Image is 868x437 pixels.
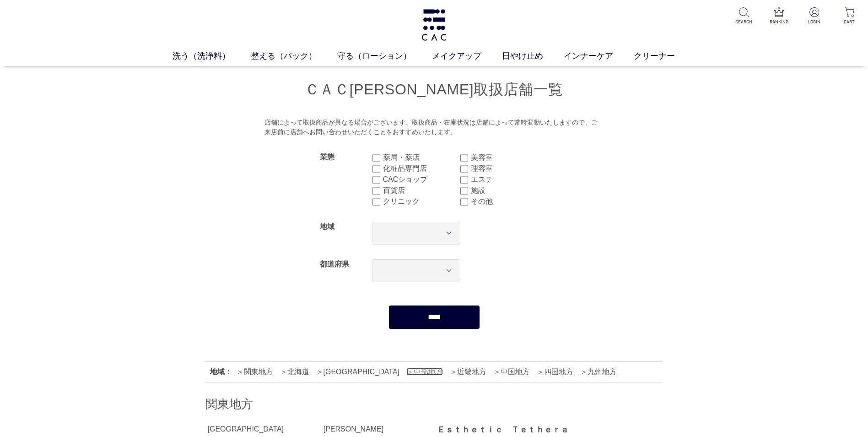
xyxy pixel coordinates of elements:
[383,185,460,196] label: 百貨店
[205,396,663,412] h2: 関東地方
[803,18,825,25] p: LOGIN
[471,163,548,174] label: 理容室
[251,50,337,62] a: 整える（パック）
[406,368,443,376] a: 中部地方
[316,368,400,376] a: [GEOGRAPHIC_DATA]
[320,260,349,268] label: 都道府県
[437,424,642,436] div: Ｅｓｔｈｅｔｉｃ Ｔｅｔｈｅｒａ
[237,368,273,376] a: 関東地方
[280,368,309,376] a: 北海道
[733,18,755,25] p: SEARCH
[580,368,617,376] a: 九州地方
[420,9,448,41] img: logo
[564,50,634,62] a: インナーケア
[208,424,322,435] div: [GEOGRAPHIC_DATA]
[838,7,861,25] a: CART
[383,163,460,174] label: 化粧品専門店
[471,152,548,163] label: 美容室
[264,118,604,137] div: 店舗によって取扱商品が異なる場合がございます。取扱商品・在庫状況は店舗によって常時変動いたしますので、ご来店前に店舗へお問い合わせいただくことをおすすめいたします。
[502,50,564,62] a: 日やけ止め
[383,196,460,207] label: クリニック
[450,368,486,376] a: 近畿地方
[471,185,548,196] label: 施設
[733,7,755,25] a: SEARCH
[803,7,825,25] a: LOGIN
[337,50,432,62] a: 守る（ローション）
[471,196,548,207] label: その他
[634,50,695,62] a: クリーナー
[768,7,790,25] a: RANKING
[768,18,790,25] p: RANKING
[320,223,334,230] label: 地域
[210,366,232,377] div: 地域：
[383,152,460,163] label: 薬局・薬店
[173,50,251,62] a: 洗う（洗浄料）
[205,80,663,99] h1: ＣＡＣ[PERSON_NAME]取扱店舗一覧
[838,18,861,25] p: CART
[320,153,334,161] label: 業態
[471,174,548,185] label: エステ
[383,174,460,185] label: CACショップ
[537,368,573,376] a: 四国地方
[493,368,530,376] a: 中国地方
[432,50,502,62] a: メイクアップ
